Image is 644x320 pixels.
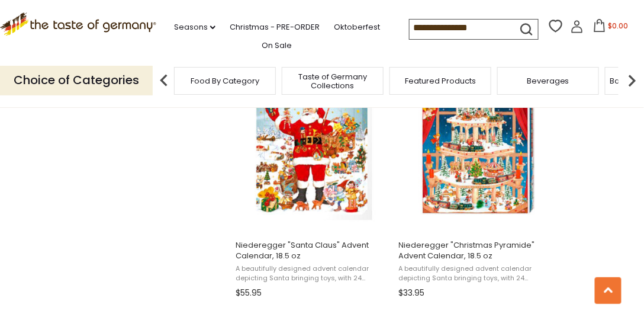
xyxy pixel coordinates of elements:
[608,21,629,31] span: $0.00
[152,69,176,92] img: previous arrow
[334,21,380,34] a: Oktoberfest
[262,39,292,52] a: On Sale
[405,76,476,85] a: Featured Products
[399,265,552,283] span: A beautifully designed advent calendar depicting Santa bringing toys, with 24 Niederegger marzipa...
[191,76,259,85] a: Food By Category
[174,21,215,34] a: Seasons
[399,287,425,300] span: $33.95
[236,287,262,300] span: $55.95
[586,19,636,37] button: $0.00
[236,265,389,283] span: A beautifully designed advent calendar depicting Santa bringing toys, with 24 Niederegger marzipa...
[285,72,380,90] a: Taste of Germany Collections
[527,76,569,85] a: Beverages
[230,21,320,34] a: Christmas - PRE-ORDER
[397,54,554,303] a: Niederegger "Christmas Pyramide" Advent Calendar, 18.5 oz
[399,241,552,262] span: Niederegger "Christmas Pyramide" Advent Calendar, 18.5 oz
[236,241,389,262] span: Niederegger "Santa Claus" Advent Calendar, 18.5 oz
[234,54,391,303] a: Niederegger "Santa Claus" Advent Calendar, 18.5 oz
[234,65,391,222] img: Niederegger "Santa Claus" Advent Calendar, 18.5 oz
[620,69,644,92] img: next arrow
[397,65,554,222] img: Niederegger "Christmas Pyramide" Advent Calendar, 18.5 oz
